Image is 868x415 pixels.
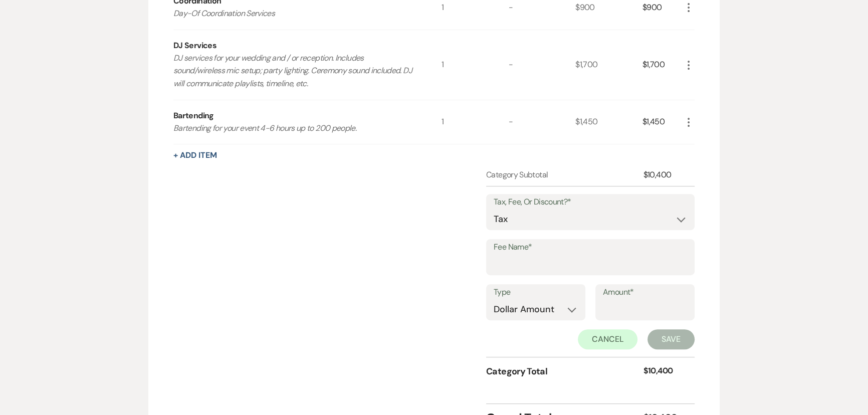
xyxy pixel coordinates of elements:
[442,100,509,144] div: 1
[173,40,216,52] div: DJ Services
[173,7,414,20] p: Day-Of Coordination Services
[643,365,683,378] div: $10,400
[575,30,642,100] div: $1,700
[494,195,687,210] label: Tax, Fee, Or Discount?*
[173,52,414,90] p: DJ services for your wedding and / or reception. Includes sound/wireless mic setup; party lightin...
[173,110,214,122] div: Bartending
[508,100,575,144] div: -
[603,285,687,300] label: Amount*
[575,100,642,144] div: $1,450
[508,30,575,100] div: -
[173,151,217,159] button: + Add Item
[578,329,638,349] button: Cancel
[642,100,683,144] div: $1,450
[647,329,695,349] button: Save
[442,30,509,100] div: 1
[643,169,683,181] div: $10,400
[642,30,683,100] div: $1,700
[486,169,643,181] div: Category Subtotal
[173,122,414,135] p: Bartending for your event 4-6 hours up to 200 people.
[486,365,643,378] div: Category Total
[494,240,687,255] label: Fee Name*
[494,285,578,300] label: Type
